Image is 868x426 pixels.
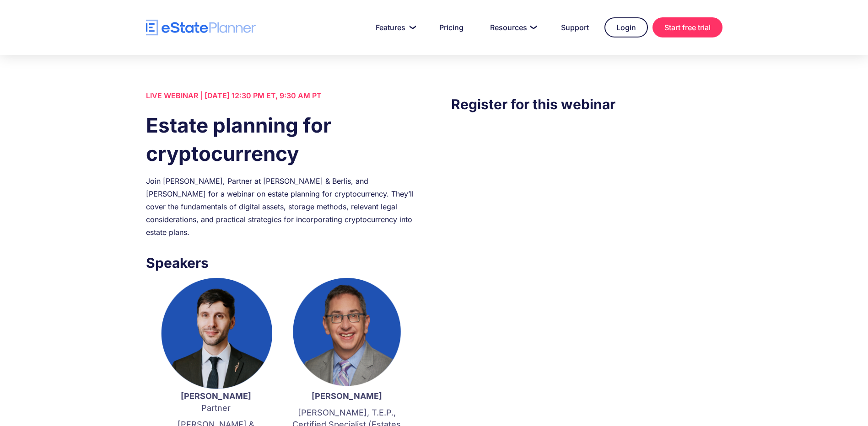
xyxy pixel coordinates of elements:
[365,18,424,37] a: Features
[604,17,648,37] a: Login
[146,111,417,168] h1: Estate planning for cryptocurrency
[479,18,545,37] a: Resources
[428,18,474,37] a: Pricing
[451,133,722,288] iframe: Form 0
[312,391,382,401] strong: [PERSON_NAME]
[652,17,722,37] a: Start free trial
[181,391,251,401] strong: [PERSON_NAME]
[550,18,600,37] a: Support
[146,89,417,102] div: LIVE WEBINAR | [DATE] 12:30 PM ET, 9:30 AM PT
[160,390,272,414] p: Partner
[451,94,722,115] h3: Register for this webinar
[146,252,417,273] h3: Speakers
[146,20,256,36] a: home
[146,175,417,239] div: Join [PERSON_NAME], Partner at [PERSON_NAME] & Berlis, and [PERSON_NAME] for a webinar on estate ...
